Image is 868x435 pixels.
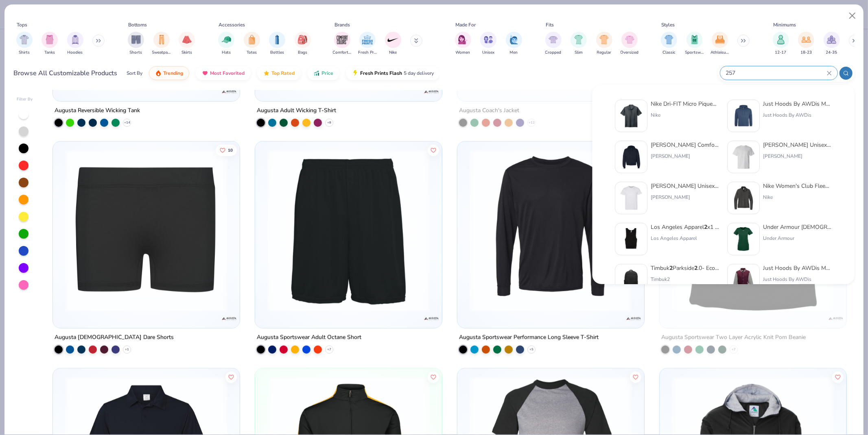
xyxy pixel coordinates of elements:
div: filter for Slim [571,32,587,56]
img: 24-35 Image [827,35,836,44]
div: [PERSON_NAME] [651,194,719,201]
div: filter for Athleisure [711,32,729,56]
span: Women [456,50,470,56]
button: Like [630,371,641,383]
img: TopRated.gif [263,70,270,76]
span: Tanks [44,50,55,56]
img: d2589e1f-405c-4e28-ac42-b1b6b2f08171 [731,185,756,211]
span: Most Favorited [210,70,245,76]
div: Just Hoods By AWDis [763,111,832,119]
img: b1c750a3-7eee-44e0-9f67-e9dbfdf248d8 [619,185,644,211]
button: filter button [244,32,260,56]
button: Like [428,371,439,383]
div: Styles [662,21,675,28]
span: Bottles [270,50,284,56]
img: Shirts Image [20,35,29,44]
span: Top Rated [271,70,295,76]
span: Classic [662,50,676,56]
button: filter button [269,32,285,56]
span: Trending [163,70,183,76]
span: 12-17 [775,50,787,56]
button: filter button [545,32,562,56]
button: filter button [358,32,377,56]
div: filter for Hoodies [67,32,83,56]
img: Augusta logo [221,311,237,327]
span: Sportswear [685,50,704,56]
button: Fresh Prints Flash5 day delivery [346,66,440,80]
span: + 7 [327,347,331,352]
button: filter button [42,32,58,56]
span: Slim [575,50,583,56]
div: Timbuk Parkside .0- Eco Black [651,264,719,272]
button: Trending [149,66,189,80]
strong: 2 [704,223,708,231]
img: 35f24596-601c-49f0-9ed1-4e079b590213 [731,226,756,252]
img: Hats Image [222,35,231,44]
div: filter for Shorts [128,32,144,56]
button: filter button [824,32,840,56]
img: Regular Image [599,35,609,44]
div: filter for Shirts [16,32,33,56]
div: filter for Women [455,32,471,56]
img: Athleisure Image [715,35,725,44]
img: Skirts Image [182,35,192,44]
img: Sportswear Image [690,35,699,44]
div: filter for 18-23 [798,32,814,56]
span: Bags [298,50,307,56]
img: Nike Image [387,34,399,46]
button: filter button [152,32,171,56]
div: filter for Bags [295,32,311,56]
img: a812dd48-4a97-42c8-946d-bf31a76ed3f3 [731,268,756,293]
div: filter for Men [506,32,522,56]
span: Oversized [621,50,639,56]
img: 0e6f4505-4d7a-442b-8017-050ac1dcf1e4 [731,103,756,128]
img: Tanks Image [45,35,54,44]
div: Just Hoods By AWDis [763,276,832,283]
img: Augusta logo [828,311,844,327]
span: Skirts [181,50,192,56]
button: Price [307,66,339,80]
img: Comfort Colors Image [336,34,348,46]
div: [PERSON_NAME] Comfortwash Unisex 7. Oz. 80/ 0 Pullover Hood Sweatshirt [651,141,719,149]
button: filter button [685,32,704,56]
img: 3745069d-ac79-4102-9677-fa7ac27f2974 [668,150,838,312]
span: 5 day delivery [404,69,434,78]
div: [PERSON_NAME] Unisex 5. oz., 50/50 Ecosmart T-Shirt [651,182,719,190]
button: filter button [128,32,144,56]
img: Women Image [458,35,468,44]
span: Regular [597,50,612,56]
div: Made For [455,21,476,28]
button: Like [225,371,237,383]
div: Los Angeles Apparel [651,235,719,242]
div: Filter By [17,96,33,102]
div: Bottoms [129,21,147,28]
div: Just Hoods By AWDis Men's 80/ 0 Midweight College Hooded Sweatshirt [763,100,832,108]
button: Most Favorited [196,66,251,80]
img: most_fav.gif [202,70,208,76]
div: Tops [17,21,27,28]
img: trending.gif [155,70,162,76]
span: Shorts [130,50,142,56]
img: Slim Image [574,35,583,44]
button: filter button [596,32,612,56]
div: filter for Totes [244,32,260,56]
div: Augusta [DEMOGRAPHIC_DATA] Dare Shorts [55,333,174,343]
span: + 14 [124,120,130,125]
div: [PERSON_NAME] [651,152,719,160]
span: Unisex [482,50,494,56]
div: filter for Regular [596,32,612,56]
div: filter for Bottles [269,32,285,56]
button: filter button [480,32,496,56]
div: Fits [546,21,554,28]
div: filter for Cropped [545,32,562,56]
button: filter button [218,32,234,56]
img: 4d03a5d0-66af-409f-b7e7-0683b6e8c1ee [619,144,644,170]
div: Under Armour [DEMOGRAPHIC_DATA]' Locker T-Shirt .0 [763,223,832,231]
div: filter for Tanks [42,32,58,56]
span: + 5 [529,347,533,352]
button: Like [832,371,844,383]
img: 12-17 Image [776,35,785,44]
img: Augusta logo [423,84,439,100]
div: filter for Sportswear [685,32,704,56]
div: Browse All Customizable Products [14,68,118,78]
